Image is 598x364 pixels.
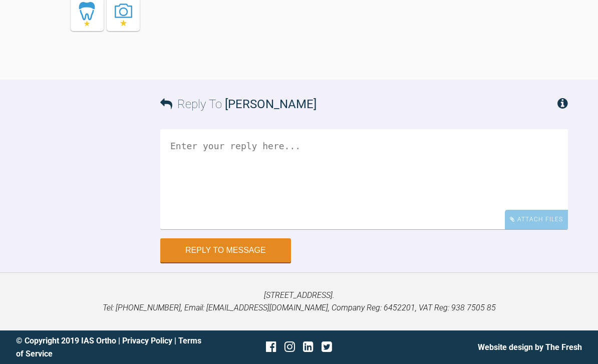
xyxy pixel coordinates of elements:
a: Website design by The Fresh [478,342,582,352]
a: Terms of Service [16,336,201,358]
p: [STREET_ADDRESS]. Tel: [PHONE_NUMBER], Email: [EMAIL_ADDRESS][DOMAIN_NAME], Company Reg: 6452201,... [16,289,582,314]
a: Privacy Policy [122,336,172,345]
div: © Copyright 2019 IAS Ortho | | [16,334,205,360]
span: [PERSON_NAME] [225,97,317,111]
button: Reply to Message [160,238,291,262]
h3: Reply To [160,95,317,114]
div: Attach Files [505,210,568,229]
